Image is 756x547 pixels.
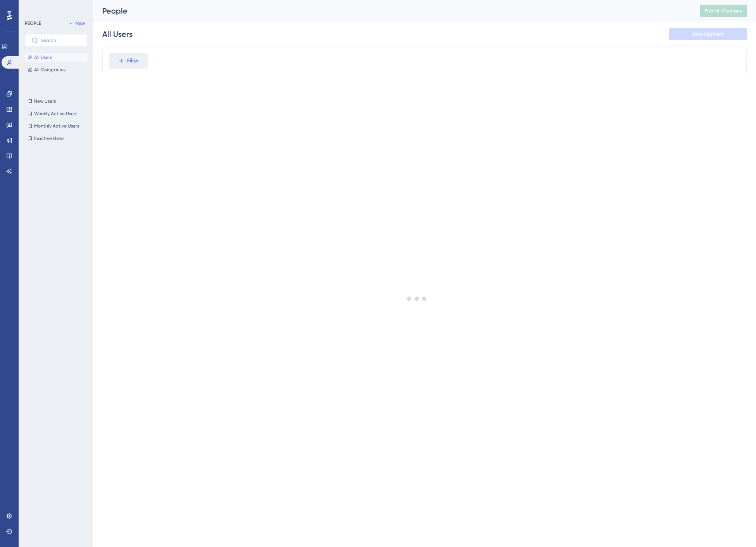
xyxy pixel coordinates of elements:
[25,53,88,62] button: All Users
[25,65,88,74] button: All Companies
[34,110,77,117] span: Weekly Active Users
[25,121,88,131] button: Monthly Active Users
[34,67,65,73] span: All Companies
[102,5,681,16] div: People
[66,19,88,28] button: New
[669,28,747,40] button: Save Segment
[34,135,64,141] span: Inactive Users
[25,109,88,118] button: Weekly Active Users
[25,97,88,106] button: New Users
[76,20,85,26] span: New
[692,31,724,37] span: Save Segment
[25,134,88,143] button: Inactive Users
[700,5,747,17] button: Publish Changes
[102,29,133,40] div: All Users
[34,54,52,60] span: All Users
[34,123,79,129] span: Monthly Active Users
[41,38,81,43] input: Search
[705,8,742,14] span: Publish Changes
[25,20,41,26] div: PEOPLE
[34,98,56,104] span: New Users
